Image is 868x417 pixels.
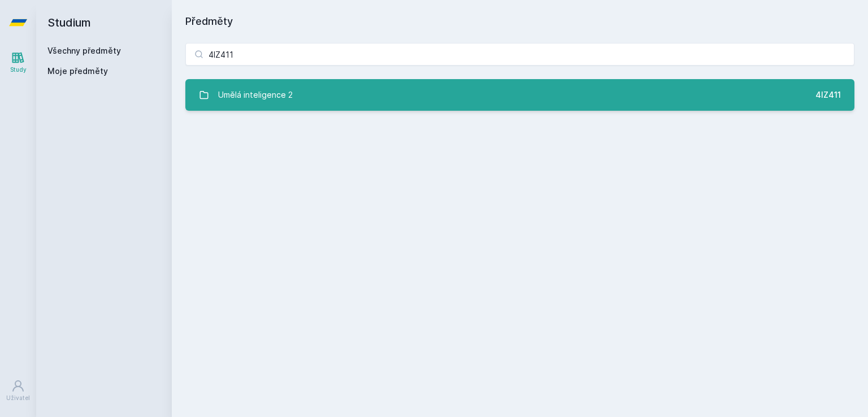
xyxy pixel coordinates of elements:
[185,79,854,111] a: Umělá inteligence 2 4IZ411
[218,84,293,106] div: Umělá inteligence 2
[47,66,108,77] span: Moje předměty
[47,46,121,55] a: Všechny předměty
[6,394,30,402] div: Uživatel
[185,43,854,66] input: Název nebo ident předmětu…
[10,66,27,74] div: Study
[2,45,34,80] a: Study
[815,89,841,101] div: 4IZ411
[2,373,34,408] a: Uživatel
[185,14,854,29] h1: Předměty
